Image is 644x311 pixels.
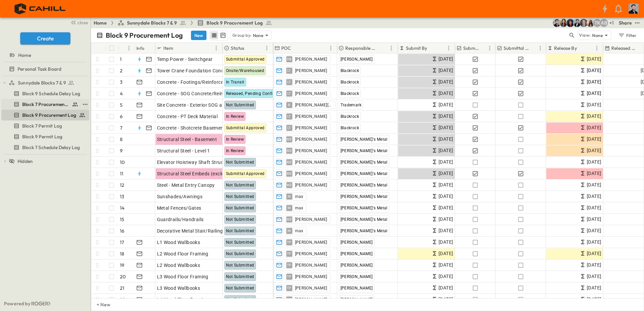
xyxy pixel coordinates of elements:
[586,19,594,27] img: Raven Libunao (rlibunao@cahill-sf.com)
[287,93,291,94] span: LT
[157,136,217,143] span: Structural Steel - Basement
[22,133,62,140] span: Block 9 Permit Log
[136,39,144,58] div: Info
[120,285,124,291] p: 21
[157,262,200,269] span: L2 Wood Wallbooks
[295,160,327,165] span: [PERSON_NAME]
[163,45,173,51] p: Item
[295,102,332,108] span: [PERSON_NAME][EMAIL_ADDRESS][DOMAIN_NAME]
[281,45,291,51] p: POC
[341,91,359,96] span: Blackrock
[295,57,327,62] span: [PERSON_NAME]
[120,159,125,166] p: 10
[226,80,245,84] span: In Transit
[191,31,206,40] button: New
[295,263,327,268] span: [PERSON_NAME]
[120,125,122,131] p: 7
[1,100,80,109] a: Block 7 Procurement Log
[226,126,265,130] span: Submittal Approved
[81,100,89,108] button: test
[120,296,125,303] p: 22
[341,68,359,73] span: Blackrock
[157,102,251,108] span: Site Concrete - Exterior SOG and Sidewalks
[579,32,591,39] p: View:
[587,193,601,200] span: [DATE]
[232,32,252,39] p: Group by:
[120,170,123,177] p: 11
[120,228,124,234] p: 16
[157,273,208,280] span: L3 Wood Floor Framing
[341,80,359,84] span: Blackrock
[341,251,373,256] span: [PERSON_NAME]
[219,31,227,39] button: kanban view
[157,147,210,154] span: Structural Steel - Level 1
[341,240,373,245] span: [PERSON_NAME]
[9,78,88,88] a: Sunnydale Blocks 7 & 9
[587,55,601,63] span: [DATE]
[118,43,135,54] div: #
[587,78,601,86] span: [DATE]
[341,103,362,107] span: Trademark
[20,32,70,44] button: Create
[94,20,276,26] nav: breadcrumbs
[295,68,327,73] span: [PERSON_NAME]
[226,286,254,290] span: Not Submitted
[157,170,260,177] span: Structural Steel Embeds (excludes elevator pit)
[295,194,303,199] span: max
[120,205,124,211] p: 14
[1,120,89,131] div: Block 7 Permit Logtest
[120,56,122,63] p: 1
[209,30,228,40] div: table view
[295,228,303,234] span: max
[22,144,80,151] span: Block 7 Schedule Delay Log
[587,273,601,280] span: [DATE]
[587,181,601,189] span: [DATE]
[295,91,327,96] span: [PERSON_NAME]
[439,273,453,280] span: [DATE]
[480,44,488,52] button: Sort
[287,276,291,277] span: TP
[197,20,272,26] a: Block 9 Procurement Log
[118,20,187,26] a: Sunnydale Blocks 7 & 9
[341,183,388,187] span: [PERSON_NAME]'s Metal
[1,64,89,74] div: Personal Task Boardtest
[1,121,88,131] a: Block 7 Permit Log
[295,285,327,291] span: [PERSON_NAME]
[439,227,453,235] span: [DATE]
[157,216,204,223] span: Guardrails/Handrails
[226,206,254,210] span: Not Submitted
[1,88,89,99] div: Block 9 Schedule Delay Logtest
[341,114,359,119] span: Blackrock
[295,125,327,131] span: [PERSON_NAME]
[587,261,601,269] span: [DATE]
[226,297,254,302] span: Not Submitted
[295,205,303,211] span: max
[226,183,254,187] span: Not Submitted
[263,44,271,52] button: Menu
[120,90,123,97] p: 4
[578,44,586,52] button: Sort
[287,219,292,219] span: MZ
[120,273,126,280] p: 20
[463,45,479,51] p: Submitted?
[536,44,544,52] button: Menu
[559,19,568,27] img: Kim Bowen (kbowen@cahill-sf.com)
[587,170,601,177] span: [DATE]
[157,285,200,291] span: L3 Wood Wallbooks
[226,148,244,153] span: In Review
[157,193,203,200] span: Sunshades/Awnings
[1,142,89,153] div: Block 7 Schedule Delay Logtest
[439,215,453,223] span: [DATE]
[226,160,254,165] span: Not Submitted
[295,297,327,302] span: [PERSON_NAME]
[380,44,387,52] button: Sort
[445,44,453,52] button: Menu
[287,185,292,185] span: MZ
[587,67,601,74] span: [DATE]
[127,20,177,26] span: Sunnydale Blocks 7 & 9
[120,67,123,74] p: 2
[587,112,601,120] span: [DATE]
[554,45,577,51] p: Release By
